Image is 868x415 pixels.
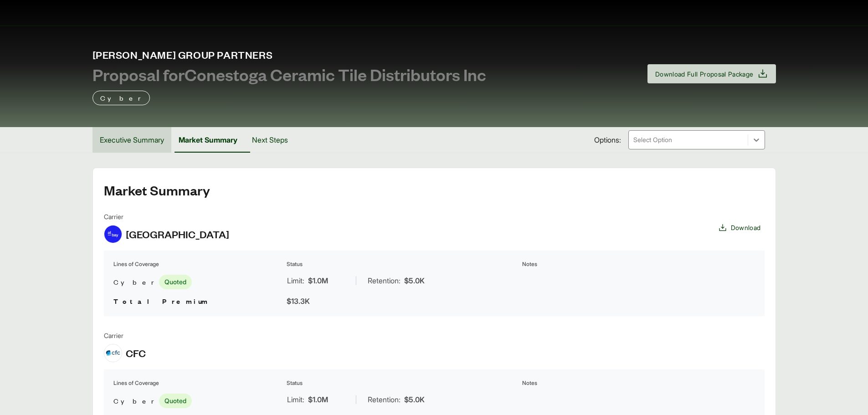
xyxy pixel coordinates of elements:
button: Executive Summary [92,127,171,153]
span: Cyber [113,395,155,406]
span: $13.3K [287,297,310,306]
th: Lines of Coverage [113,260,284,269]
span: $5.0K [404,394,425,405]
img: CFC [104,344,122,362]
th: Notes [522,260,755,269]
span: Download [731,223,761,232]
th: Notes [522,379,755,388]
span: [PERSON_NAME] Group Partners [92,48,486,61]
span: | [355,395,357,404]
span: Proposal for Conestoga Ceramic Tile Distributors Inc [92,65,486,83]
h2: Market Summary [104,183,765,197]
span: Options: [594,134,621,145]
span: $1.0M [308,394,328,405]
span: Download Full Proposal Package [655,69,754,79]
span: Limit: [287,394,304,405]
span: Quoted [159,394,192,408]
span: Retention: [368,394,401,405]
span: Quoted [159,275,192,289]
button: Next Steps [245,127,295,153]
button: Market Summary [171,127,245,153]
span: Carrier [104,331,146,340]
span: Retention: [368,275,401,286]
span: | [355,276,357,285]
span: $5.0K [404,275,425,286]
span: Limit: [287,275,304,286]
th: Lines of Coverage [113,379,284,388]
th: Status [286,379,520,388]
img: At-Bay [104,225,122,243]
span: Cyber [113,277,155,287]
button: Download [714,219,765,236]
span: CFC [126,346,146,360]
button: Download Full Proposal Package [647,64,776,83]
p: Cyber [100,92,142,103]
span: Carrier [104,212,229,221]
th: Status [286,260,520,269]
span: [GEOGRAPHIC_DATA] [126,227,229,241]
span: Total Premium [113,296,209,306]
span: $1.0M [308,275,328,286]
